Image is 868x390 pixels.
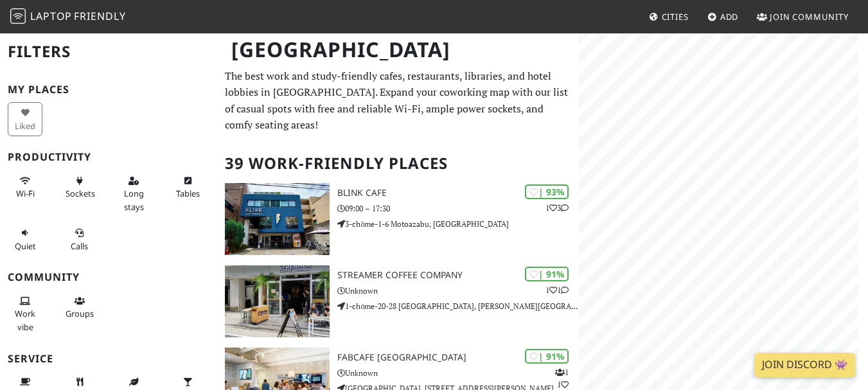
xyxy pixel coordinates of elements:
[525,267,569,281] div: | 91%
[62,222,96,256] button: Calls
[15,308,35,332] span: People working
[8,353,209,365] h3: Service
[525,349,569,364] div: | 91%
[702,5,744,28] a: Add
[754,353,855,377] a: Join Discord 👾
[337,300,578,312] p: 1-chōme-20-28 [GEOGRAPHIC_DATA], [PERSON_NAME][GEOGRAPHIC_DATA]
[337,285,578,297] p: Unknown
[15,240,36,252] span: Quiet
[221,32,576,67] h1: [GEOGRAPHIC_DATA]
[225,68,571,134] p: The best work and study-friendly cafes, restaurants, libraries, and hotel lobbies in [GEOGRAPHIC_...
[217,183,579,255] a: BLINK Cafe | 93% 13 BLINK Cafe 09:00 – 17:30 3-chōme-1-6 Motoazabu, [GEOGRAPHIC_DATA]
[8,170,42,204] button: Wi-Fi
[74,9,125,23] span: Friendly
[225,265,330,337] img: Streamer Coffee Company
[62,170,96,204] button: Sockets
[66,188,95,199] span: Power sockets
[10,6,126,28] a: LaptopFriendly LaptopFriendly
[8,84,209,96] h3: My Places
[10,8,26,24] img: LaptopFriendly
[525,184,569,199] div: | 93%
[66,308,94,319] span: Group tables
[752,5,854,28] a: Join Community
[170,170,205,204] button: Tables
[337,202,578,215] p: 09:00 – 17:30
[217,265,579,337] a: Streamer Coffee Company | 91% 11 Streamer Coffee Company Unknown 1-chōme-20-28 [GEOGRAPHIC_DATA],...
[337,218,578,230] p: 3-chōme-1-6 Motoazabu, [GEOGRAPHIC_DATA]
[720,11,739,22] span: Add
[30,9,72,23] span: Laptop
[662,11,689,22] span: Cities
[225,144,571,183] h2: 39 Work-Friendly Places
[545,284,569,296] p: 1 1
[337,270,578,281] h3: Streamer Coffee Company
[337,188,578,199] h3: BLINK Cafe
[337,367,578,379] p: Unknown
[8,290,42,337] button: Work vibe
[644,5,694,28] a: Cities
[8,151,209,163] h3: Productivity
[545,202,569,214] p: 1 3
[8,271,209,283] h3: Community
[770,11,849,22] span: Join Community
[124,188,144,212] span: Long stays
[62,290,96,324] button: Groups
[176,188,200,199] span: Work-friendly tables
[337,352,578,363] h3: FabCafe [GEOGRAPHIC_DATA]
[8,32,209,71] h2: Filters
[71,240,88,252] span: Video/audio calls
[225,183,330,255] img: BLINK Cafe
[16,188,35,199] span: Stable Wi-Fi
[116,170,151,217] button: Long stays
[8,222,42,256] button: Quiet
